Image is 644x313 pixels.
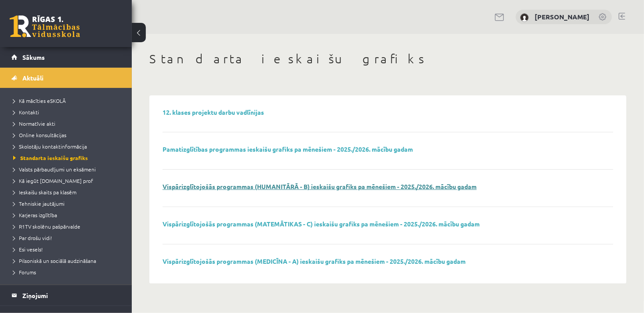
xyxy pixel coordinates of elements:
[13,131,123,139] a: Online konsultācijas
[13,120,123,127] a: Normatīvie akti
[13,257,123,265] a: Pilsoniskā un sociālā audzināšana
[11,68,121,88] a: Aktuāli
[13,222,123,230] a: R1TV skolēnu pašpārvalde
[13,223,80,230] span: R1TV skolēnu pašpārvalde
[13,269,36,276] span: Forums
[163,108,264,116] a: 12. klases projektu darbu vadlīnijas
[163,257,466,265] a: Vispārizglītojošās programmas (MEDICĪNA - A) ieskaišu grafiks pa mēnešiem - 2025./2026. mācību gadam
[13,142,123,150] a: Skolotāju kontaktinformācija
[13,166,96,173] span: Valsts pārbaudījumi un eksāmeni
[13,177,123,185] a: Kā iegūt [DOMAIN_NAME] prof
[520,13,529,22] img: Tatjana Zemzare
[13,108,123,116] a: Kontakti
[22,285,121,306] legend: Ziņojumi
[13,200,123,207] a: Tehniskie jautājumi
[13,211,57,218] span: Karjeras izglītība
[163,182,477,190] a: Vispārizglītojošās programmas (HUMANITĀRĀ - B) ieskaišu grafiks pa mēnešiem - 2025./2026. mācību ...
[13,246,43,253] span: Esi vesels!
[13,211,123,219] a: Karjeras izglītība
[13,268,123,276] a: Forums
[13,97,66,104] span: Kā mācīties eSKOLĀ
[10,15,80,37] a: Rīgas 1. Tālmācības vidusskola
[11,285,121,306] a: Ziņojumi
[13,143,87,150] span: Skolotāju kontaktinformācija
[13,165,123,173] a: Valsts pārbaudījumi un eksāmeni
[13,257,96,264] span: Pilsoniskā un sociālā audzināšana
[535,12,590,21] a: [PERSON_NAME]
[13,234,123,242] a: Par drošu vidi!
[22,74,43,82] span: Aktuāli
[11,47,121,67] a: Sākums
[13,154,123,162] a: Standarta ieskaišu grafiks
[13,189,76,196] span: Ieskaišu skaits pa klasēm
[163,220,480,228] a: Vispārizglītojošās programmas (MATEMĀTIKAS - C) ieskaišu grafiks pa mēnešiem - 2025./2026. mācību...
[22,53,45,61] span: Sākums
[13,154,88,161] span: Standarta ieskaišu grafiks
[13,131,66,138] span: Online konsultācijas
[13,120,55,127] span: Normatīvie akti
[13,97,123,105] a: Kā mācīties eSKOLĀ
[13,109,39,116] span: Kontakti
[149,51,626,66] h1: Standarta ieskaišu grafiks
[13,234,52,241] span: Par drošu vidi!
[163,145,413,153] a: Pamatizglītības programmas ieskaišu grafiks pa mēnešiem - 2025./2026. mācību gadam
[13,245,123,253] a: Esi vesels!
[13,200,65,207] span: Tehniskie jautājumi
[13,177,93,184] span: Kā iegūt [DOMAIN_NAME] prof
[13,188,123,196] a: Ieskaišu skaits pa klasēm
